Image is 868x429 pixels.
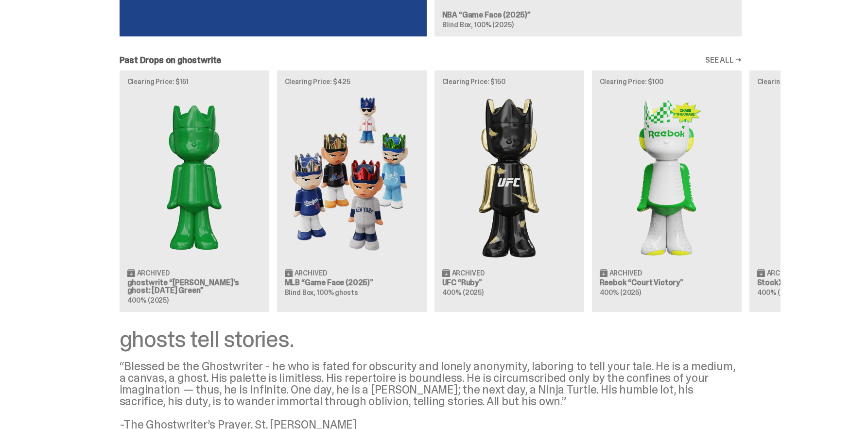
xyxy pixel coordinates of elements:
img: Ruby [442,93,576,260]
span: 400% (2025) [600,288,641,297]
a: Clearing Price: $100 Court Victory Archived [592,70,742,311]
h3: ghostwrite “[PERSON_NAME]'s ghost: [DATE] Green” [127,279,261,294]
span: 400% (2025) [757,288,799,297]
div: ghosts tell stories. [120,327,742,351]
span: Archived [295,270,327,276]
a: Clearing Price: $150 Ruby Archived [434,70,584,311]
span: Archived [609,270,642,276]
span: Archived [452,270,485,276]
p: Clearing Price: $100 [600,78,734,85]
p: Clearing Price: $425 [285,78,419,85]
h3: Reebok “Court Victory” [600,279,734,287]
img: Schrödinger's ghost: Sunday Green [127,93,261,260]
span: Blind Box, [442,20,473,29]
a: Clearing Price: $425 Game Face (2025) Archived [277,70,427,311]
span: Blind Box, [285,288,316,297]
a: Clearing Price: $151 Schrödinger's ghost: Sunday Green Archived [120,70,269,311]
span: 100% ghosts [317,288,358,297]
span: Archived [137,270,170,276]
p: Clearing Price: $151 [127,78,261,85]
img: Court Victory [600,93,734,260]
span: 400% (2025) [442,288,484,297]
span: 100% (2025) [474,20,513,29]
h3: MLB “Game Face (2025)” [285,279,419,287]
span: 400% (2025) [127,296,169,305]
h2: Past Drops on ghostwrite [120,56,222,65]
h3: UFC “Ruby” [442,279,576,287]
p: Clearing Price: $150 [442,78,576,85]
img: Game Face (2025) [285,93,419,260]
h3: NBA “Game Face (2025)” [442,11,734,19]
a: SEE ALL → [705,56,742,64]
span: Archived [767,270,799,276]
